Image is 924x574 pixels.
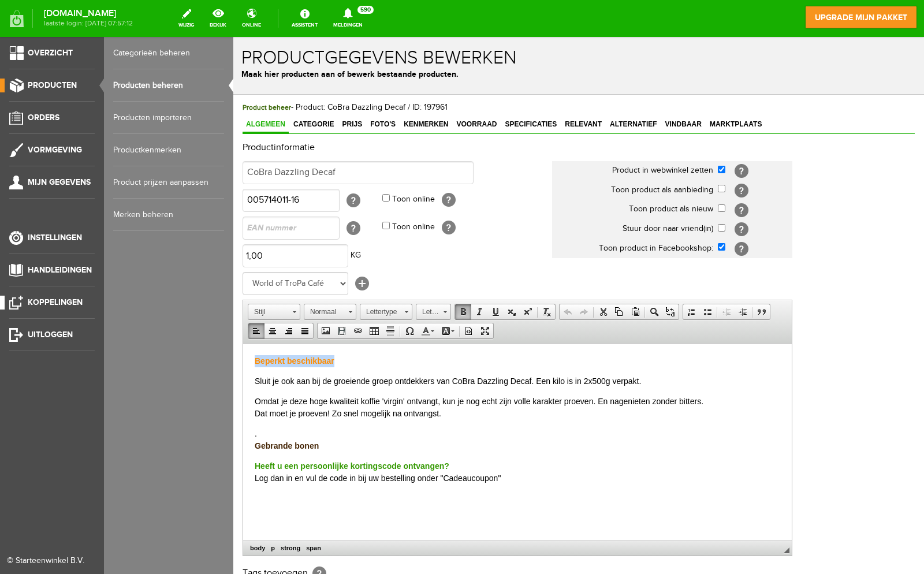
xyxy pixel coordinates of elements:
[122,240,136,254] a: [+]
[342,267,359,282] a: Opnieuw uitvoeren
[9,106,681,116] h2: Productinformatie
[366,207,480,216] span: Toon product in Facebookshop:
[328,83,372,91] span: Relevant
[70,506,90,516] a: span element
[244,286,260,301] a: Maximaliseren
[105,80,132,96] a: Prijs
[305,267,322,282] a: Opmaak verwijderen
[113,156,127,170] span: [?]
[501,205,515,219] span: [?]
[328,80,372,96] a: Relevant
[485,267,501,282] a: Inspringing verkleinen
[117,286,133,301] a: Link invoegen/wijzigen
[183,267,206,282] span: Lettergrootte
[133,286,149,301] a: Tabel
[113,166,224,199] a: Product prijzen aanpassen
[8,11,683,31] h1: Productgegevens bewerken
[362,267,378,282] a: Knippen
[9,66,214,75] span: - Product: CoBra Dazzling Decaf / ID: 197961
[9,124,240,147] input: Productnaam
[31,286,47,301] a: Centreren
[501,185,515,199] span: [?]
[319,143,485,163] th: Toon product als aanbieding
[9,152,106,175] input: Productnummer
[28,297,83,307] span: Koppelingen
[222,267,238,282] a: Vet
[159,184,202,196] label: Toon online
[15,267,55,282] span: Stijl
[9,207,115,230] input: Gewicht
[413,267,429,282] a: Zoeken
[473,80,532,96] a: Marktplaats
[28,48,73,58] span: Overzicht
[10,307,558,503] iframe: Tekstverwerker, ctl00_ContentPlaceHolder1_Common1_rdDescription_rptResouce_ctl00_txtValue
[182,267,218,283] a: Lettergrootte
[373,83,427,91] span: Alternatief
[113,102,224,134] a: Producten importeren
[501,127,515,141] span: [?]
[285,6,325,31] a: Assistent
[326,267,342,282] a: Ongedaan maken
[204,286,225,301] a: Achtergrondkleur
[501,267,517,282] a: Inspringing vergroten
[149,286,165,301] a: Horizontale lijn invoegen
[28,233,82,243] span: Instellingen
[466,267,482,282] a: Opsomming invoegen
[28,80,77,90] span: Producten
[167,83,218,91] span: Kenmerken
[126,267,179,283] a: Lettertype
[219,83,267,91] span: Voorraad
[159,156,202,169] label: Toon online
[127,267,167,282] span: Lettertype
[167,80,218,96] a: Kenmerken
[71,267,111,282] span: Normaal
[133,80,166,96] a: Foto's
[57,83,104,91] span: Categorie
[100,286,117,301] a: Embed Media
[79,530,93,543] span: [?]
[57,80,104,96] a: Categorie
[550,510,556,516] span: Sleep om te herschalen
[184,286,204,301] a: Tekstkleur
[64,286,80,301] a: Uitvullen
[326,6,370,31] a: Meldingen590
[8,31,683,43] p: Maak hier producten aan of bewerk bestaande producten.
[429,80,472,96] a: Vindbaar
[319,163,485,182] th: Toon product als nieuw
[7,555,88,567] div: © Starteenwinkel B.V.
[357,6,374,14] span: 590
[268,83,327,91] span: Specificaties
[520,267,536,282] a: Citaatblok
[14,506,34,516] a: body element
[47,286,64,301] a: Rechts uitlijnen
[9,530,559,543] h2: Tags toevoegen
[113,37,224,69] a: Categorieën beheren
[105,83,132,91] span: Prijs
[235,6,268,31] a: online
[113,184,127,198] span: [?]
[9,80,55,96] a: Algemeen
[208,184,222,197] span: [?]
[70,267,123,283] a: Normaal
[28,330,73,340] span: Uitloggen
[238,267,254,282] a: Cursief
[219,80,267,96] a: Voorraad
[28,177,91,187] span: Mijn gegevens
[378,267,394,282] a: Kopiëren
[168,286,184,301] a: Speciaal teken invoegen
[429,83,472,91] span: Vindbaar
[394,267,410,282] a: Plakken
[319,182,485,202] th: Stuur door naar vriend(in)
[133,83,166,91] span: Foto's
[286,267,303,282] a: Superscript
[501,147,515,161] span: [?]
[113,199,224,231] a: Merken beheren
[117,214,128,223] span: KG
[501,166,515,180] span: [?]
[28,145,82,155] span: Vormgeving
[254,267,270,282] a: Onderstrepen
